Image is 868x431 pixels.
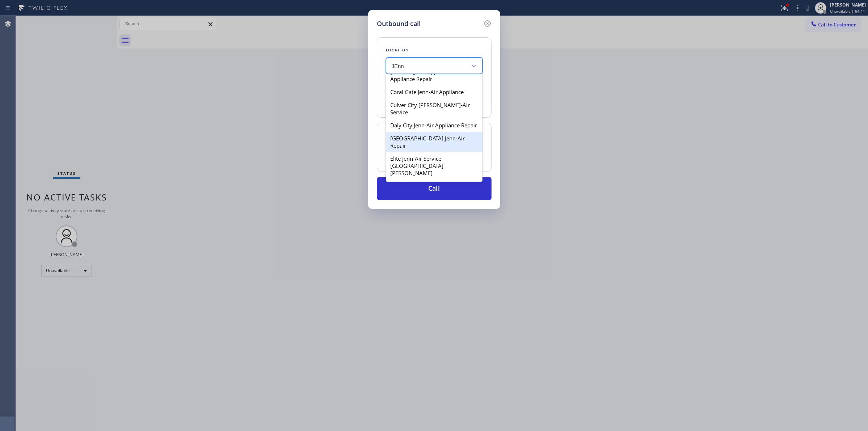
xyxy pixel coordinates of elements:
div: [GEOGRAPHIC_DATA] Jenn-Air Repair [386,132,482,152]
div: Culver City [PERSON_NAME]-Air Service [386,98,482,119]
div: Location [386,46,482,54]
div: Embedded Jenn-Air Refrigerator Repair [386,179,482,200]
div: Coral Gate Jenn-Air Appliance [386,85,482,98]
div: Daly City Jenn-Air Appliance Repair [386,119,482,132]
h5: Outbound call [377,19,421,29]
button: Call [377,177,492,200]
div: Elite Jenn-Air Service [GEOGRAPHIC_DATA][PERSON_NAME] [386,152,482,179]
